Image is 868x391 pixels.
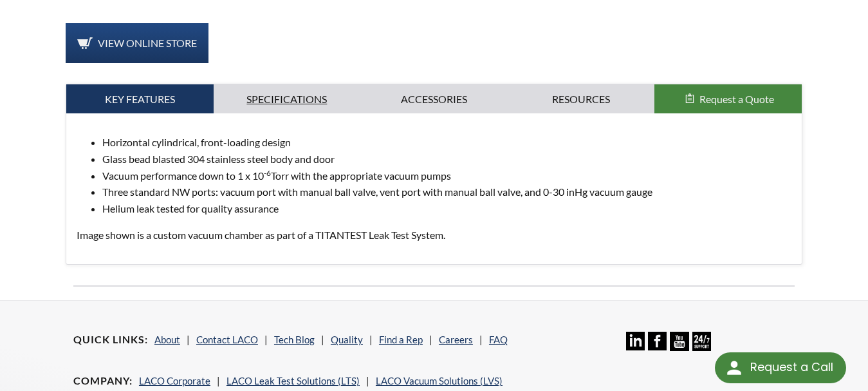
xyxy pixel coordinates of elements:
div: Request a Call [715,352,846,383]
h4: Company [73,374,133,388]
a: Resources [508,84,655,114]
a: Accessories [360,84,508,114]
button: Request a Quote [654,84,802,114]
img: round button [724,358,744,378]
p: Image shown is a custom vacuum chamber as part of a TITANTEST Leak Test System. [77,227,508,243]
a: LACO Vacuum Solutions (LVS) [376,375,503,386]
li: Helium leak tested for quality assurance [102,200,791,217]
img: 24/7 Support Icon [692,332,711,350]
sup: -6 [264,168,271,178]
a: Specifications [214,84,361,114]
a: 24/7 Support [692,341,711,353]
a: About [154,334,180,345]
a: Tech Blog [274,334,315,345]
div: Request a Call [750,352,833,382]
li: Horizontal cylindrical, front-loading design [102,134,791,151]
li: Glass bead blasted 304 stainless steel body and door [102,151,791,167]
a: LACO Corporate [139,375,210,386]
a: Contact LACO [196,334,258,345]
a: Key Features [66,84,214,114]
a: FAQ [489,334,508,345]
h4: Quick Links [73,333,148,347]
span: View Online Store [98,37,197,49]
span: Request a Quote [699,93,774,105]
a: Quality [331,334,363,345]
a: Careers [439,334,473,345]
li: Three standard NW ports: vacuum port with manual ball valve, vent port with manual ball valve, an... [102,184,791,200]
a: Find a Rep [379,334,423,345]
a: View Online Store [66,23,208,63]
li: Vacuum performance down to 1 x 10 Torr with the appropriate vacuum pumps [102,167,791,184]
a: LACO Leak Test Solutions (LTS) [226,375,360,386]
